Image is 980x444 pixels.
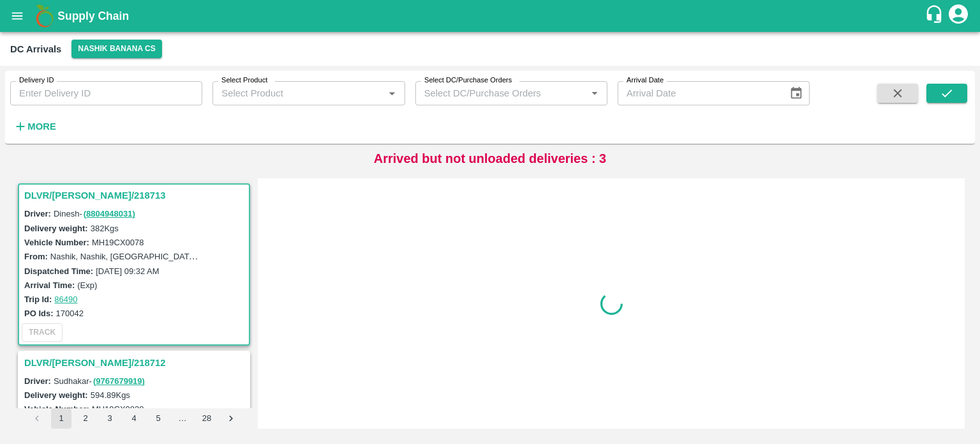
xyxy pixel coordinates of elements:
[27,121,56,132] strong: More
[10,41,61,57] div: DC Arrivals
[24,209,51,218] label: Driver:
[57,7,924,25] a: Supply Chain
[24,309,54,318] label: PO Ids:
[54,376,146,386] span: Sudhakar -
[10,81,202,105] input: Enter Delivery ID
[24,224,88,233] label: Delivery weight:
[51,408,71,429] button: page 1
[197,408,217,429] button: Go to page 28
[24,238,89,247] label: Vehicle Number:
[148,408,168,429] button: Go to page 5
[383,85,400,102] button: Open
[24,187,248,204] h3: DLVR/[PERSON_NAME]/218713
[784,81,808,105] button: Choose date
[10,116,59,137] button: More
[92,404,144,414] label: MH19CX0828
[24,252,48,261] label: From:
[100,408,120,429] button: Go to page 3
[618,81,779,105] input: Arrival Date
[92,238,144,247] label: MH19CX0078
[24,280,75,290] label: Arrival Time:
[216,85,380,102] input: Select Product
[77,280,97,290] label: (Exp)
[56,309,84,318] label: 170042
[221,408,241,429] button: Go to next page
[54,209,137,218] span: Dinesh -
[57,10,129,22] b: Supply Chain
[71,40,162,58] button: Select DC
[24,295,52,304] label: Trip Id:
[419,85,566,102] input: Select DC/Purchase Orders
[374,149,607,168] p: Arrived but not unloaded deliveries : 3
[50,251,378,261] label: Nashik, Nashik, [GEOGRAPHIC_DATA], [GEOGRAPHIC_DATA], [GEOGRAPHIC_DATA]
[24,390,88,400] label: Delivery weight:
[84,209,135,218] a: (8804948031)
[627,75,664,86] label: Arrival Date
[91,224,119,233] label: 382 Kgs
[947,3,970,29] div: account of current user
[24,404,89,414] label: Vehicle Number:
[54,295,77,304] a: 86490
[24,376,51,386] label: Driver:
[19,75,54,86] label: Delivery ID
[124,408,144,429] button: Go to page 4
[75,408,96,429] button: Go to page 2
[24,355,248,371] h3: DLVR/[PERSON_NAME]/218712
[25,408,243,429] nav: pagination navigation
[91,390,130,400] label: 594.89 Kgs
[32,3,57,29] img: logo
[96,266,159,276] label: [DATE] 09:32 AM
[586,85,603,102] button: Open
[172,413,193,425] div: …
[24,266,93,276] label: Dispatched Time:
[924,4,947,27] div: customer-support
[221,75,267,86] label: Select Product
[424,75,512,86] label: Select DC/Purchase Orders
[93,376,145,386] a: (9767679919)
[3,1,32,31] button: open drawer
